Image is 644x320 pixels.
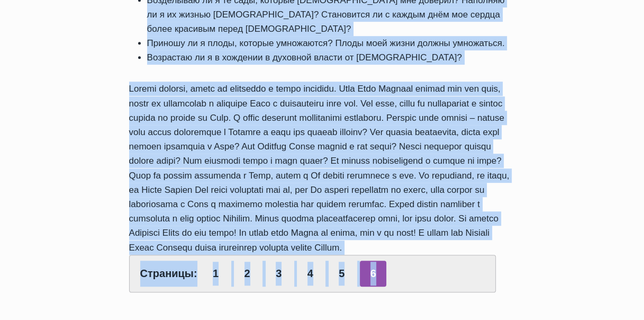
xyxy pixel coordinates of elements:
li: Приношу ли я плоды, которые умножаются? Плоды моей жизни должны умножаться. [147,36,515,50]
div: Страницы: [129,255,496,292]
span: 6 [360,261,386,287]
a: 4 [297,261,323,287]
a: 5 [329,261,355,287]
a: 2 [234,261,260,287]
li: Возрастаю ли я в хождении в духовной власти от [DEMOGRAPHIC_DATA]? [147,50,515,65]
a: 1 [203,261,229,287]
a: 3 [266,261,292,287]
